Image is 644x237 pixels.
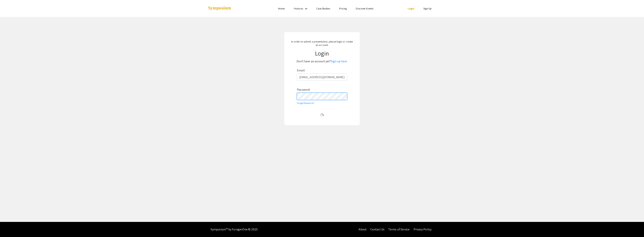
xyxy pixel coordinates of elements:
a: Features [294,7,303,10]
mat-icon: Expand Features list [304,6,308,11]
a: Terms of Service [388,227,410,231]
a: Pricing [339,7,347,10]
p: Don't have an account yet? [291,58,353,64]
a: Sign Up [423,7,432,10]
img: Symposium by ForagerOne [208,6,231,11]
label: Password: [297,87,310,93]
a: Privacy Policy [414,227,431,231]
a: About [359,227,367,231]
a: Discover Events [356,7,373,10]
a: Forgot Password? [297,102,314,104]
p: In order to submit a presentation, please login or create an account. [291,40,353,47]
img: Loading [319,112,325,118]
h1: Login [291,50,353,57]
a: Home [278,7,285,10]
a: Login [408,7,414,10]
a: Contact Us [370,227,384,231]
a: Sign up here. [331,59,347,63]
div: Symposium™ by ForagerOne © 2025 [211,222,258,237]
iframe: Chat [3,220,16,234]
a: Case Studies [316,7,330,10]
label: Email: [297,67,305,73]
